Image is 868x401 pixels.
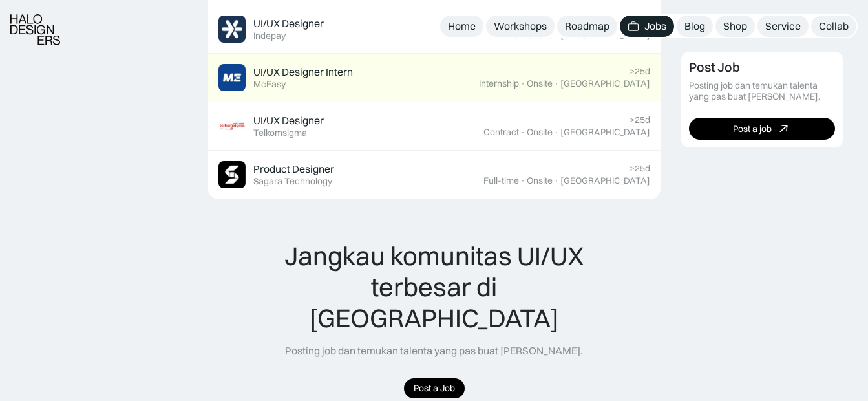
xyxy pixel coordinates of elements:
[527,78,553,89] div: Onsite
[630,163,650,174] div: >25d
[733,123,772,134] div: Post a job
[560,127,650,138] div: [GEOGRAPHIC_DATA]
[630,66,650,77] div: >25d
[644,19,666,33] div: Jobs
[253,176,332,187] div: Sagara Technology
[483,127,519,138] div: Contract
[520,127,525,138] div: ·
[560,78,650,89] div: [GEOGRAPHIC_DATA]
[448,19,476,33] div: Home
[253,79,286,90] div: McEasy
[684,19,705,33] div: Blog
[527,30,553,41] div: Onsite
[520,175,525,186] div: ·
[218,113,246,140] img: Job Image
[253,114,324,127] div: UI/UX Designer
[560,30,650,41] div: [GEOGRAPHIC_DATA]
[258,241,611,334] div: Jangkau komunitas UI/UX terbesar di [GEOGRAPHIC_DATA]
[689,60,740,75] div: Post Job
[554,78,559,89] div: ·
[208,151,661,199] a: Job ImageProduct DesignerSagara Technology>25dFull-time·Onsite·[GEOGRAPHIC_DATA]
[620,16,674,37] a: Jobs
[253,127,307,138] div: Telkomsigma
[557,16,617,37] a: Roadmap
[520,30,525,41] div: ·
[218,64,246,91] img: Job Image
[404,378,465,398] a: Post a Job
[486,16,555,37] a: Workshops
[218,16,246,43] img: Job Image
[757,16,809,37] a: Service
[208,54,661,102] a: Job ImageUI/UX Designer InternMcEasy>25dInternship·Onsite·[GEOGRAPHIC_DATA]
[811,16,856,37] a: Collab
[208,5,661,54] a: Job ImageUI/UX DesignerIndepay>25dFull-time·Onsite·[GEOGRAPHIC_DATA]
[527,127,553,138] div: Onsite
[218,161,246,188] img: Job Image
[677,16,713,37] a: Blog
[253,65,353,79] div: UI/UX Designer Intern
[715,16,755,37] a: Shop
[527,175,553,186] div: Onsite
[689,80,835,102] div: Posting job dan temukan talenta yang pas buat [PERSON_NAME].
[554,127,559,138] div: ·
[630,114,650,125] div: >25d
[765,19,801,33] div: Service
[414,383,455,394] div: Post a Job
[689,118,835,140] a: Post a job
[494,19,547,33] div: Workshops
[554,175,559,186] div: ·
[520,78,525,89] div: ·
[208,102,661,151] a: Job ImageUI/UX DesignerTelkomsigma>25dContract·Onsite·[GEOGRAPHIC_DATA]
[483,175,519,186] div: Full-time
[819,19,849,33] div: Collab
[440,16,483,37] a: Home
[285,344,583,358] div: Posting job dan temukan talenta yang pas buat [PERSON_NAME].
[479,78,519,89] div: Internship
[565,19,609,33] div: Roadmap
[560,175,650,186] div: [GEOGRAPHIC_DATA]
[723,19,747,33] div: Shop
[554,30,559,41] div: ·
[483,30,519,41] div: Full-time
[253,30,286,41] div: Indepay
[253,162,334,176] div: Product Designer
[253,17,324,30] div: UI/UX Designer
